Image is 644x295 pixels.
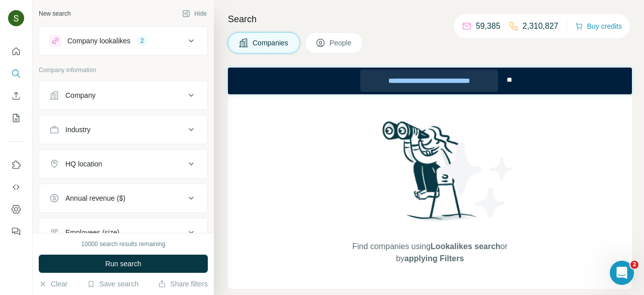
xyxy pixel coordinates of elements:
[8,222,24,241] button: Feedback
[105,259,141,269] span: Run search
[39,279,67,289] button: Clear
[330,38,353,48] span: People
[65,227,119,238] div: Employees (size)
[228,12,632,26] h4: Search
[39,29,207,53] button: Company lookalikes2
[67,36,130,46] div: Company lookalikes
[39,186,207,210] button: Annual revenue ($)
[8,156,24,174] button: Use Surfe on LinkedIn
[39,83,207,107] button: Company
[87,279,138,289] button: Save search
[349,241,510,265] span: Find companies using or by
[431,242,501,251] span: Lookalikes search
[8,42,24,61] button: Quick start
[430,135,521,225] img: Surfe Illustration - Stars
[39,255,208,273] button: Run search
[610,261,634,285] iframe: Intercom live chat
[39,152,207,176] button: HQ location
[8,109,24,127] button: My lists
[158,279,208,289] button: Share filters
[8,200,24,218] button: Dashboard
[39,9,70,18] div: New search
[8,87,24,105] button: Enrich CSV
[65,193,125,203] div: Annual revenue ($)
[39,66,208,75] p: Company information
[136,36,148,45] div: 2
[378,119,482,231] img: Surfe Illustration - Woman searching with binoculars
[39,117,207,142] button: Industry
[253,38,289,48] span: Companies
[8,178,24,196] button: Use Surfe API
[39,220,207,245] button: Employees (size)
[65,159,102,169] div: HQ location
[65,125,91,135] div: Industry
[476,20,501,32] p: 59,385
[228,68,632,94] iframe: Banner
[175,6,214,21] button: Hide
[8,10,24,26] img: Avatar
[405,254,464,263] span: applying Filters
[81,240,165,249] div: 10000 search results remaining
[8,65,24,83] button: Search
[575,19,622,33] button: Buy credits
[630,261,638,269] span: 2
[523,20,558,32] p: 2,310,827
[65,90,96,100] div: Company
